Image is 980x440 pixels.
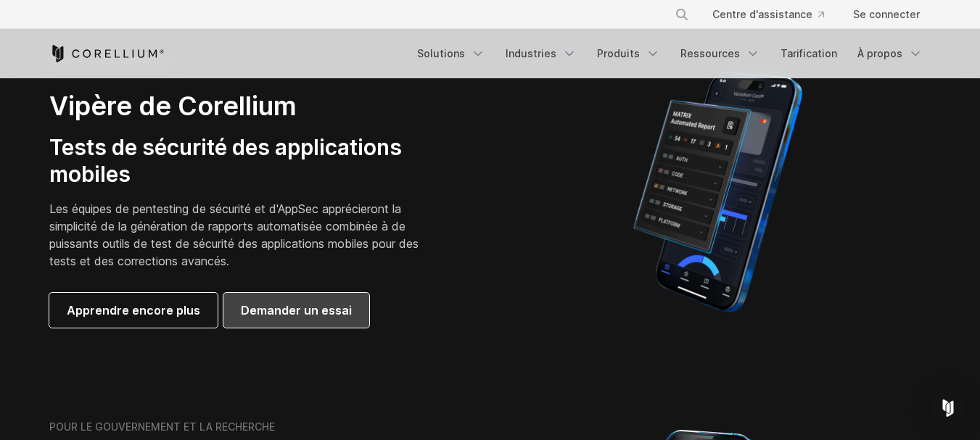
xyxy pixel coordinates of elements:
[781,47,837,59] font: Tarification
[597,47,640,59] font: Produits
[712,8,812,20] font: Centre d'assistance
[49,90,297,122] font: Vipère de Corellium
[49,420,275,433] font: POUR LE GOUVERNEMENT ET LA RECHERCHE
[49,293,218,328] a: Apprendre encore plus
[669,1,695,28] button: Recherche
[49,134,402,188] font: Tests de sécurité des applications mobiles
[417,47,465,59] font: Solutions
[931,391,965,426] div: Open Intercom Messenger
[609,65,827,319] img: Rapport automatisé Corellium MATRIX sur iPhone montrant les résultats des tests de vulnérabilité ...
[223,293,369,328] a: Demander un essai
[853,8,920,20] font: Se connecter
[657,1,931,28] div: Menu de navigation
[857,47,902,59] font: À propos
[506,47,556,59] font: Industries
[680,47,740,59] font: Ressources
[49,202,419,268] font: Les équipes de pentesting de sécurité et d'AppSec apprécieront la simplicité de la génération de ...
[408,41,931,67] div: Menu de navigation
[241,303,352,317] font: Demander un essai
[67,303,200,317] font: Apprendre encore plus
[49,45,165,62] a: Corellium Accueil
